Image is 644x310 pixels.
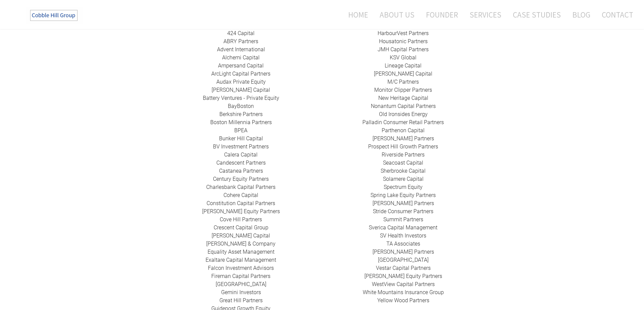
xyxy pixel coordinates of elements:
a: [PERSON_NAME] Partners [373,200,434,206]
a: Home [338,6,373,24]
a: Calera Capital [224,151,258,158]
a: Riverside Partners [382,151,425,158]
a: Palladin Consumer Retail Partners [362,119,444,125]
a: Advent International [217,46,265,53]
a: About Us [375,6,420,24]
div: ​ [322,29,484,305]
a: ​M/C Partners [387,79,419,85]
a: ​Equality Asset Management [208,249,275,255]
a: Case Studies [508,6,566,24]
a: [PERSON_NAME] Equity Partners [364,273,442,279]
a: BayBoston [228,103,254,109]
a: [PERSON_NAME] Capital [212,87,270,93]
a: ​TA Associates [386,241,420,247]
a: Housatonic Partners [379,38,428,45]
a: Nonantum Capital Partners [371,103,436,109]
a: ​[GEOGRAPHIC_DATA] [378,257,429,263]
a: [PERSON_NAME] Capital [212,232,270,239]
a: New Heritage Capital [378,95,428,101]
a: ​ABRY Partners [223,38,258,45]
a: ​Castanea Partners [219,168,263,174]
a: Charlesbank Capital Partners [206,184,276,190]
a: Seacoast Capital [383,160,423,166]
a: Blog [567,6,595,24]
a: Spectrum Equity [384,184,423,190]
a: BV Investment Partners [213,143,269,150]
a: SV Health Investors [380,232,426,239]
a: ​Vestar Capital Partners [376,265,431,271]
a: Contact [597,6,633,24]
a: Services [464,6,506,24]
a: Solamere Capital [383,176,424,182]
a: Founder [421,6,463,24]
a: ​JMH Capital Partners [378,46,429,53]
a: Cove Hill Partners [220,216,262,223]
a: ​Bunker Hill Capital [219,135,263,142]
a: Lineage Capital [385,62,422,69]
a: Yellow Wood Partners [377,297,429,304]
a: Sverica Capital Management [369,224,437,231]
a: ​[PERSON_NAME] Partners [373,135,434,142]
a: Spring Lake Equity Partners [371,192,436,198]
a: HarbourVest Partners [378,30,429,36]
a: Candescent Partners [216,160,266,166]
img: The Cobble Hill Group LLC [26,7,83,24]
a: Berkshire Partners [219,111,263,117]
a: Prospect Hill Growth Partners [368,143,438,150]
a: Battery Ventures - Private Equity [203,95,279,101]
a: 424 Capital [227,30,255,36]
a: Fireman Capital Partners [211,273,270,279]
a: ​WestView Capital Partners [372,281,435,287]
a: ​[PERSON_NAME] Equity Partners [202,208,280,215]
a: Stride Consumer Partners [373,208,433,215]
a: Cohere Capital [223,192,258,198]
a: White Mountains Insurance Group [363,289,444,295]
a: ​Monitor Clipper Partners [374,87,432,93]
a: Alchemi Capital [222,54,260,61]
a: BPEA [234,127,247,134]
a: Boston Millennia Partners [210,119,272,125]
a: ​Crescent Capital Group [214,224,268,231]
a: ​Exaltare Capital Management [206,257,276,263]
a: ​Falcon Investment Advisors [208,265,274,271]
a: [PERSON_NAME] & Company [206,241,276,247]
a: Constitution Capital Partners [207,200,275,206]
a: Great Hill Partners​ [219,297,263,304]
a: Summit Partners [383,216,423,223]
a: ​Ampersand Capital [218,62,264,69]
a: ​Sherbrooke Capital​ [381,168,426,174]
a: ​Old Ironsides Energy [379,111,428,117]
a: ​ArcLight Capital Partners [211,71,270,77]
a: [PERSON_NAME] Capital [374,71,432,77]
a: [PERSON_NAME] Partners [373,249,434,255]
a: Audax Private Equity [216,79,266,85]
a: ​KSV Global [390,54,416,61]
a: ​Parthenon Capital [382,127,425,134]
a: Gemini Investors [221,289,261,295]
a: ​Century Equity Partners [213,176,269,182]
a: ​[GEOGRAPHIC_DATA] [216,281,266,287]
